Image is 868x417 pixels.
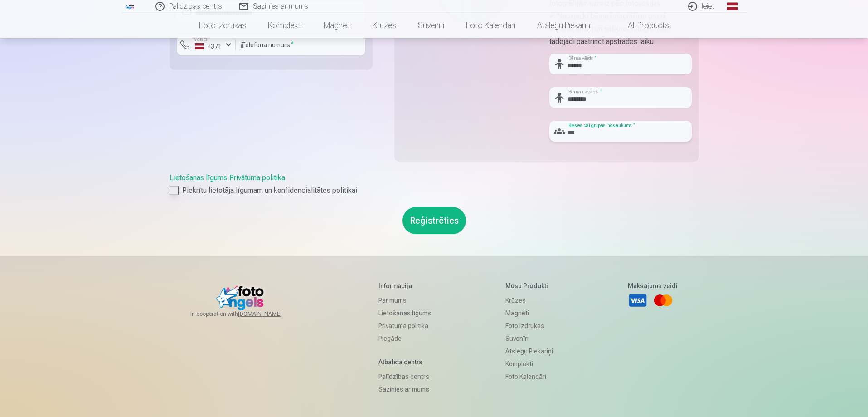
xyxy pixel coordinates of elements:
[505,370,553,383] a: Foto kalendāri
[378,370,431,383] a: Palīdzības centrs
[177,34,236,55] button: Valsts*+371
[505,307,553,319] a: Magnēti
[362,13,407,38] a: Krūzes
[170,185,699,196] label: Piekrītu lietotāja līgumam un konfidencialitātes politikai
[378,281,431,290] h5: Informācija
[505,358,553,370] a: Komplekti
[653,290,673,310] a: Mastercard
[313,13,362,38] a: Magnēti
[407,13,455,38] a: Suvenīri
[195,42,222,51] div: +371
[505,345,553,358] a: Atslēgu piekariņi
[378,383,431,396] a: Sazinies ar mums
[378,319,431,332] a: Privātuma politika
[505,319,553,332] a: Foto izdrukas
[378,358,431,367] h5: Atbalsta centrs
[170,172,699,196] div: ,
[526,13,602,38] a: Atslēgu piekariņi
[505,281,553,290] h5: Mūsu produkti
[602,13,680,38] a: All products
[505,332,553,345] a: Suvenīri
[402,207,466,234] button: Reģistrēties
[229,173,285,182] a: Privātuma politika
[188,13,257,38] a: Foto izdrukas
[191,36,213,43] label: Valsts
[378,332,431,345] a: Piegāde
[455,13,526,38] a: Foto kalendāri
[628,290,648,310] a: Visa
[378,294,431,307] a: Par mums
[628,281,678,290] h5: Maksājuma veidi
[378,307,431,319] a: Lietošanas līgums
[238,310,304,318] a: [DOMAIN_NAME]
[125,4,135,9] img: /fa1
[170,173,227,182] a: Lietošanas līgums
[190,310,304,318] span: In cooperation with
[257,13,313,38] a: Komplekti
[505,294,553,307] a: Krūzes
